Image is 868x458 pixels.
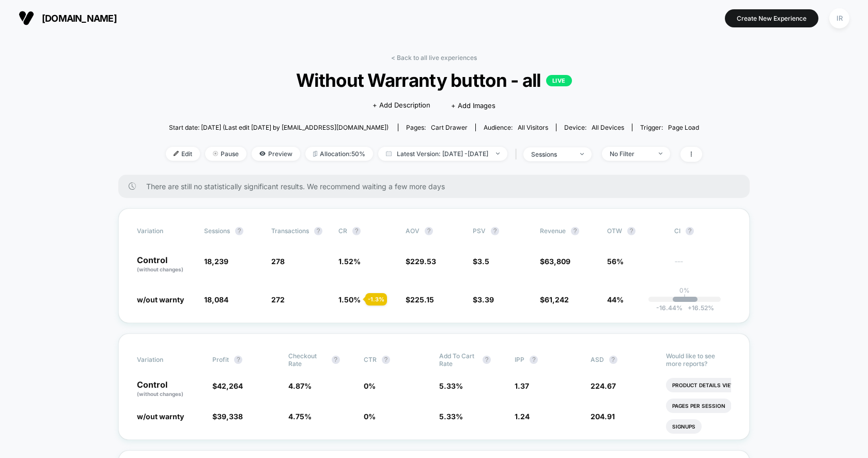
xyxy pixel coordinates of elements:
[826,8,853,29] button: IR
[580,153,584,155] img: end
[688,304,692,312] span: +
[137,266,183,272] span: (without changes)
[146,182,729,191] span: There are still no statistically significant results. We recommend waiting a few more days
[364,356,377,363] span: CTR
[338,227,347,235] span: CR
[684,294,686,302] p: |
[314,227,322,235] button: ?
[205,147,246,161] span: Pause
[364,412,376,421] span: 0 %
[338,257,361,266] span: 1.52 %
[213,151,218,156] img: end
[640,124,699,131] div: Trigger:
[19,10,34,26] img: Visually logo
[725,9,818,27] button: Create New Experience
[271,227,309,235] span: Transactions
[271,257,285,266] span: 278
[439,412,463,421] span: 5.33 %
[166,147,200,161] span: Edit
[288,412,312,421] span: 4.75 %
[204,295,228,304] span: 18,084
[365,293,387,306] div: - 1.3 %
[540,227,566,235] span: Revenue
[591,356,604,363] span: ASD
[491,227,499,235] button: ?
[607,227,664,235] span: OTW
[540,295,569,304] span: $
[406,124,468,131] div: Pages:
[473,295,494,304] span: $
[174,151,179,156] img: edit
[352,227,361,235] button: ?
[546,75,572,86] p: LIVE
[217,381,243,390] span: 42,264
[591,412,615,421] span: 204.91
[571,227,579,235] button: ?
[607,257,624,266] span: 56%
[338,295,361,304] span: 1.50 %
[137,380,202,398] p: Control
[288,352,327,368] span: Checkout Rate
[212,381,243,390] span: $
[410,257,436,266] span: 229.53
[656,304,683,312] span: -16.44 %
[204,257,228,266] span: 18,239
[477,257,489,266] span: 3.5
[659,152,662,155] img: end
[169,124,389,131] span: Start date: [DATE] (Last edit [DATE] by [EMAIL_ADDRESS][DOMAIN_NAME])
[42,13,117,24] span: [DOMAIN_NAME]
[483,356,491,364] button: ?
[406,227,420,235] span: AOV
[406,295,434,304] span: $
[382,356,390,364] button: ?
[540,257,570,266] span: $
[683,304,714,312] span: 16.52 %
[518,124,548,131] span: All Visitors
[235,227,243,235] button: ?
[515,412,530,421] span: 1.24
[378,147,507,161] span: Latest Version: [DATE] - [DATE]
[305,147,373,161] span: Allocation: 50%
[556,124,632,131] span: Device:
[425,227,433,235] button: ?
[545,257,570,266] span: 63,809
[496,152,500,155] img: end
[313,151,317,157] img: rebalance
[288,381,312,390] span: 4.87 %
[666,419,702,434] li: Signups
[252,147,300,161] span: Preview
[530,356,538,364] button: ?
[484,124,548,131] div: Audience:
[137,256,194,273] p: Control
[591,381,616,390] span: 224.67
[137,295,184,304] span: w/out warnty
[16,10,120,26] button: [DOMAIN_NAME]
[373,100,430,111] span: + Add Description
[439,352,477,368] span: Add To Cart Rate
[674,258,731,273] span: ---
[473,227,486,235] span: PSV
[609,356,617,364] button: ?
[234,356,242,364] button: ?
[592,124,624,131] span: all devices
[193,69,675,91] span: Without Warranty button - all
[531,150,572,158] div: sessions
[137,391,183,397] span: (without changes)
[431,124,468,131] span: cart drawer
[410,295,434,304] span: 225.15
[515,356,524,363] span: IPP
[686,227,694,235] button: ?
[668,124,699,131] span: Page Load
[439,381,463,390] span: 5.33 %
[513,147,523,162] span: |
[137,412,184,421] span: w/out warnty
[137,227,194,235] span: Variation
[332,356,340,364] button: ?
[610,150,651,158] div: No Filter
[515,381,529,390] span: 1.37
[204,227,230,235] span: Sessions
[364,381,376,390] span: 0 %
[271,295,285,304] span: 272
[829,8,849,28] div: IR
[406,257,436,266] span: $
